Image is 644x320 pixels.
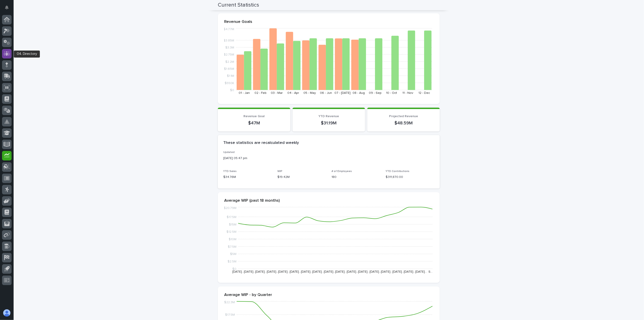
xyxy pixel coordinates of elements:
p: $47M [223,120,285,126]
text: [DATE]… [370,270,381,273]
text: [DATE]… [278,270,290,273]
span: Updated [223,151,235,154]
p: $31.19M [298,120,360,126]
tspan: $10M [229,238,236,241]
text: [DATE]… [404,270,416,273]
text: [DATE]… [290,270,301,273]
text: [DATE]… [347,270,358,273]
span: # of Employees [332,170,352,173]
tspan: $1.1M [227,74,234,78]
text: S… [428,270,433,273]
text: [DATE]… [232,270,244,273]
text: [DATE]… [244,270,255,273]
span: Projected Revenue [389,115,418,118]
text: 02 - Feb [255,91,267,95]
tspan: $0 [230,89,234,92]
div: Notifications [6,5,12,13]
text: [DATE]… [255,270,267,273]
text: [DATE]… [324,270,335,273]
text: 09 - Sep [369,91,382,95]
text: [DATE]… [415,270,427,273]
tspan: $0 [232,267,236,271]
p: Revenue Goals [224,19,433,24]
tspan: $5M [230,252,236,256]
text: 07 - [DATE] [334,91,351,95]
text: 08 - Aug [353,91,365,95]
button: users-avatar [2,308,12,318]
tspan: $550K [225,81,234,85]
tspan: $17.5M [227,216,236,219]
text: 06 - Jun [320,91,332,95]
tspan: $22.3M [224,301,235,304]
p: Average WIP (past 18 months) [224,198,433,203]
span: Revenue Goal [243,115,264,118]
text: [DATE]… [301,270,312,273]
text: [DATE]… [381,270,393,273]
p: Average WIP - by Quarter [224,293,433,298]
tspan: $17.5M [225,313,235,316]
text: [DATE]… [358,270,370,273]
text: 01 - Jan [239,91,250,95]
text: [DATE]… [267,270,278,273]
p: $34.76M [223,175,272,179]
span: YTD Contributions [386,170,409,173]
p: $ 311,870.00 [386,175,434,179]
tspan: $12.5M [226,230,236,233]
tspan: $1.65M [224,67,234,70]
tspan: $2.75M [224,53,234,56]
tspan: $3.85M [223,39,234,42]
tspan: $3.3M [225,46,234,49]
text: [DATE]… [312,270,324,273]
p: [DATE] 05:47 pm [223,156,434,161]
h2: These statistics are recalculated weekly [223,141,299,145]
text: 11 - Nov [403,91,413,95]
tspan: $15M [229,223,236,226]
tspan: $7.5M [228,245,236,248]
text: 12 - Dec [418,91,430,95]
tspan: $2.5M [228,260,236,263]
h2: Current Statistics [218,2,259,8]
tspan: $4.77M [223,28,234,31]
text: 10 - Oct [386,91,397,95]
span: YTD Revenue [318,115,339,118]
p: 180 [332,175,380,179]
span: WIP [277,170,282,173]
tspan: $20.79M [224,206,236,210]
text: 05 - May [303,91,316,95]
tspan: $2.2M [225,60,234,63]
text: [DATE]… [335,270,347,273]
p: $19.42M [277,175,326,179]
text: 03 - Mar [271,91,283,95]
span: YTD Sales [223,170,237,173]
p: $48.59M [373,120,434,126]
button: Notifications [2,3,12,12]
text: 04 - Apr [287,91,299,95]
text: [DATE]… [392,270,404,273]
